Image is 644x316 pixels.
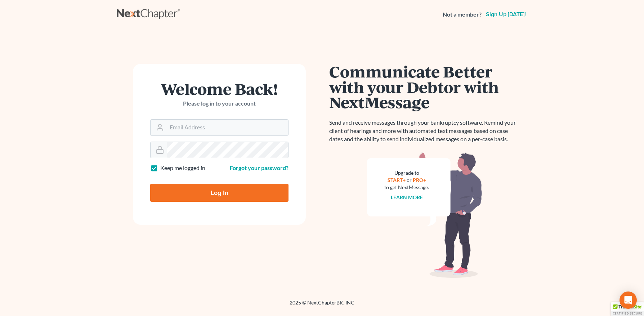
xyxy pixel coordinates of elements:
h1: Communicate Better with your Debtor with NextMessage [329,64,520,110]
a: Learn more [391,194,423,200]
label: Keep me logged in [160,164,205,172]
input: Email Address [167,120,288,135]
input: Log In [150,184,289,202]
div: Upgrade to [384,169,429,177]
span: or [407,177,412,183]
p: Send and receive messages through your bankruptcy software. Remind your client of hearings and mo... [329,119,520,143]
strong: Not a member? [443,10,482,19]
a: Sign up [DATE]! [484,12,527,17]
div: TrustedSite Certified [611,302,644,316]
div: Open Intercom Messenger [620,291,637,309]
a: Forgot your password? [230,164,289,171]
p: Please log in to your account [150,99,289,108]
h1: Welcome Back! [150,81,289,97]
img: nextmessage_bg-59042aed3d76b12b5cd301f8e5b87938c9018125f34e5fa2b7a6b67550977c72.svg [367,152,482,278]
div: 2025 © NextChapterBK, INC [117,299,527,312]
a: START+ [388,177,406,183]
div: to get NextMessage. [384,184,429,191]
a: PRO+ [413,177,426,183]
